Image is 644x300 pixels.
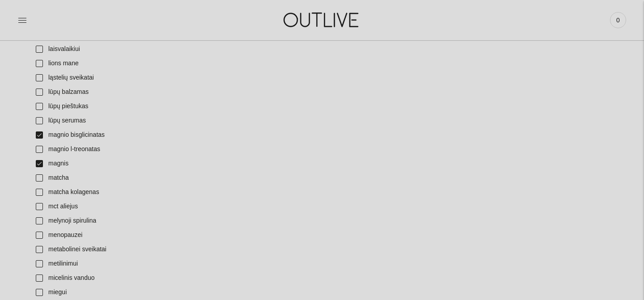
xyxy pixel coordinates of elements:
[30,71,144,85] a: ląstelių sveikatai
[30,128,144,142] a: magnio bisglicinatas
[612,14,624,26] span: 0
[30,242,144,257] a: metabolinei sveikatai
[30,156,144,171] a: magnis
[266,4,378,35] img: OUTLIVE
[30,85,144,99] a: lūpų balzamas
[30,171,144,185] a: matcha
[30,199,144,214] a: mct aliejus
[30,285,144,300] a: miegui
[30,42,144,56] a: laisvalaikiui
[610,10,626,30] a: 0
[30,257,144,271] a: metilinimui
[30,185,144,199] a: matcha kolagenas
[30,228,144,242] a: menopauzei
[30,271,144,285] a: micelinis vanduo
[30,99,144,114] a: lūpų pieštukas
[30,142,144,156] a: magnio l-treonatas
[30,214,144,228] a: melynoji spirulina
[30,114,144,128] a: lūpų serumas
[30,56,144,71] a: lions mane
